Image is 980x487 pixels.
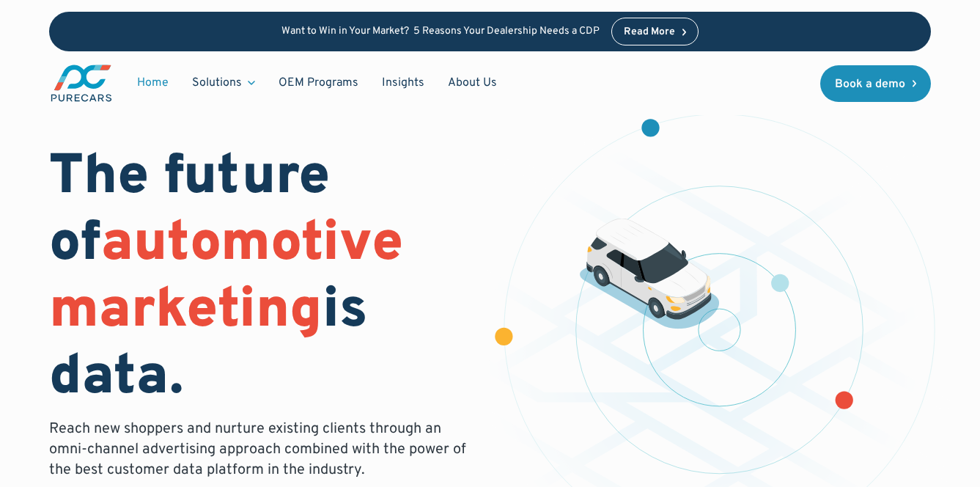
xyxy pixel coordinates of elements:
[49,145,473,413] h1: The future of is data.
[49,210,403,347] span: automotive marketing
[580,219,720,329] img: illustration of a vehicle
[49,63,114,103] a: main
[436,69,509,97] a: About Us
[370,69,436,97] a: Insights
[281,26,600,38] p: Want to Win in Your Market? 5 Reasons Your Dealership Needs a CDP
[624,27,675,37] div: Read More
[267,69,370,97] a: OEM Programs
[611,18,699,45] a: Read More
[125,69,180,97] a: Home
[835,78,905,90] div: Book a demo
[820,65,932,102] a: Book a demo
[180,69,267,97] div: Solutions
[49,419,473,480] p: Reach new shoppers and nurture existing clients through an omni-channel advertising approach comb...
[49,63,114,103] img: purecars logo
[192,75,242,91] div: Solutions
